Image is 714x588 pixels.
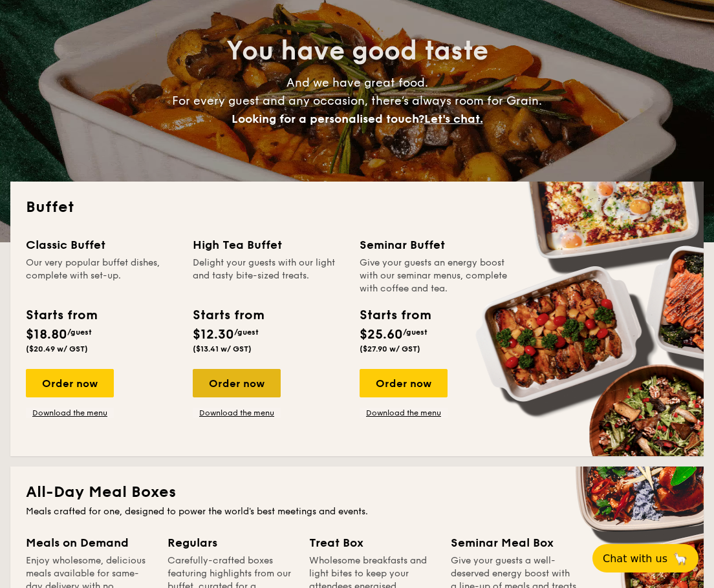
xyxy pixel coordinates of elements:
[26,408,114,418] a: Download the menu
[424,112,483,126] span: Let's chat.
[360,236,511,254] div: Seminar Buffet
[26,197,688,218] h2: Buffet
[26,257,177,295] div: Our very popular buffet dishes, complete with set-up.
[26,369,114,397] div: Order now
[403,328,427,337] span: /guest
[193,344,252,353] span: ($13.41 w/ GST)
[234,328,259,337] span: /guest
[360,306,430,325] div: Starts from
[360,408,448,418] a: Download the menu
[26,306,96,325] div: Starts from
[309,534,435,552] div: Treat Box
[193,408,281,418] a: Download the menu
[26,505,688,518] div: Meals crafted for one, designed to power the world's best meetings and events.
[360,344,420,353] span: ($27.90 w/ GST)
[360,369,448,397] div: Order now
[26,327,67,342] span: $18.80
[603,552,667,565] span: Chat with us
[592,544,698,572] button: Chat with us🦙
[26,236,177,254] div: Classic Buffet
[193,257,344,295] div: Delight your guests with our light and tasty bite-sized treats.
[26,534,152,552] div: Meals on Demand
[360,327,403,342] span: $25.60
[232,112,424,126] span: Looking for a personalised touch?
[26,482,688,503] h2: All-Day Meal Boxes
[172,76,542,126] span: And we have great food. For every guest and any occasion, there’s always room for Grain.
[360,257,511,295] div: Give your guests an energy boost with our seminar menus, complete with coffee and tea.
[193,236,344,254] div: High Tea Buffet
[226,36,488,67] span: You have good taste
[193,327,234,342] span: $12.30
[193,306,263,325] div: Starts from
[451,534,577,552] div: Seminar Meal Box
[193,369,281,397] div: Order now
[673,551,688,566] span: 🦙
[168,534,294,552] div: Regulars
[67,328,92,337] span: /guest
[26,344,88,353] span: ($20.49 w/ GST)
